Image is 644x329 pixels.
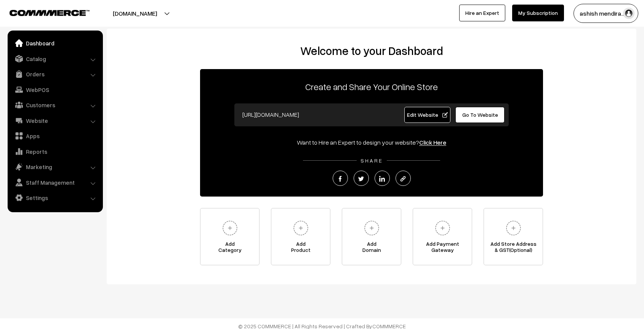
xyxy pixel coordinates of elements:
span: Add Domain [342,241,401,256]
a: WebPOS [10,83,100,97]
span: Add Product [271,241,330,256]
a: Dashboard [10,36,100,50]
div: Want to Hire an Expert to design your website? [200,138,543,147]
a: Orders [10,67,100,81]
a: Hire an Expert [459,5,505,21]
a: My Subscription [512,5,564,21]
a: Edit Website [404,107,451,123]
a: Apps [10,129,100,143]
a: Staff Management [10,176,100,189]
a: AddProduct [271,208,330,265]
img: plus.svg [503,218,524,239]
a: Click Here [419,139,446,146]
a: Customers [10,98,100,112]
img: user [623,8,634,19]
a: Add Store Address& GST(Optional) [484,208,543,265]
a: Reports [10,145,100,158]
a: Settings [10,191,100,205]
img: plus.svg [432,218,453,239]
span: Add Category [200,241,259,256]
a: Catalog [10,52,100,66]
a: Marketing [10,160,100,174]
a: Website [10,114,100,127]
img: plus.svg [361,218,382,239]
span: Add Payment Gateway [413,241,472,256]
a: AddCategory [200,208,260,265]
span: Edit Website [407,111,448,118]
a: Go To Website [455,107,505,123]
a: Add PaymentGateway [413,208,472,265]
button: ashish mendira… [574,4,638,23]
span: Add Store Address & GST(Optional) [484,241,543,256]
img: plus.svg [219,218,240,239]
span: Go To Website [462,111,498,118]
h2: Welcome to your Dashboard [114,44,629,58]
img: plus.svg [290,218,311,239]
span: SHARE [357,157,387,164]
img: COMMMERCE [10,10,90,16]
p: Create and Share Your Online Store [200,80,543,94]
button: [DOMAIN_NAME] [86,4,184,23]
a: AddDomain [342,208,401,265]
a: COMMMERCE [10,8,76,17]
